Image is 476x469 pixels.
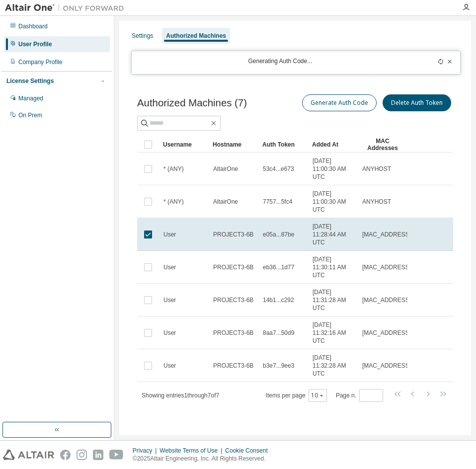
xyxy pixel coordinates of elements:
div: Auth Token [262,137,304,153]
span: [DATE] 11:32:16 AM UTC [313,321,353,345]
span: PROJECT3-6B [213,362,253,370]
span: User [163,296,176,304]
span: [MAC_ADDRESS] [362,231,411,238]
span: [MAC_ADDRESS] [362,362,411,370]
button: Generate Auth Code [302,94,377,111]
div: Privacy [133,447,159,455]
div: User Profile [18,40,52,48]
div: Cookie Consent [225,447,273,455]
span: [DATE] 11:28:44 AM UTC [313,223,353,246]
img: youtube.svg [109,450,124,460]
span: ANYHOST [362,165,391,173]
img: altair_logo.svg [3,450,54,460]
div: Username [163,137,205,153]
span: [DATE] 11:31:28 AM UTC [313,288,353,312]
img: linkedin.svg [93,450,103,460]
span: [DATE] 11:00:30 AM UTC [313,157,353,181]
img: Altair One [5,3,129,13]
span: 7757...5fc4 [263,198,292,206]
img: instagram.svg [77,450,87,460]
p: © 2025 Altair Engineering, Inc. All Rights Reserved. [133,455,274,463]
span: Page n. [336,389,383,402]
div: License Settings [6,77,54,85]
span: 8aa7...50d9 [263,329,294,337]
span: User [163,263,176,271]
span: Authorized Machines (7) [137,97,247,109]
div: MAC Addresses [362,137,403,153]
span: [DATE] 11:30:11 AM UTC [313,255,353,279]
div: Authorized Machines [166,32,226,40]
span: AltairOne [213,165,238,173]
div: Settings [132,32,153,40]
span: ANYHOST [362,198,391,206]
span: eb36...1d77 [263,263,294,271]
div: On Prem [18,111,42,119]
span: b3e7...9ee3 [263,362,294,370]
div: Website Terms of Use [159,447,225,455]
div: Hostname [213,137,254,153]
span: [DATE] 11:00:30 AM UTC [313,190,353,214]
span: Items per page [266,389,327,402]
span: PROJECT3-6B [213,329,253,337]
span: [MAC_ADDRESS] [362,263,411,271]
span: AltairOne [213,198,238,206]
span: User [163,231,176,238]
div: Company Profile [18,58,63,66]
span: e05a...87be [263,231,294,238]
div: Managed [18,94,43,102]
button: 10 [311,391,324,399]
span: [MAC_ADDRESS] [362,296,411,304]
span: [DATE] 11:32:28 AM UTC [313,354,353,378]
span: User [163,362,176,370]
span: [MAC_ADDRESS] [362,329,411,337]
button: Delete Auth Token [383,94,451,111]
span: 14b1...c292 [263,296,294,304]
span: PROJECT3-6B [213,231,253,238]
span: * (ANY) [163,198,184,206]
span: User [163,329,176,337]
span: 53c4...e673 [263,165,294,173]
span: PROJECT3-6B [213,263,253,271]
div: Generating Auth Code... [138,57,423,68]
span: Showing entries 1 through 7 of 7 [142,392,219,399]
span: PROJECT3-6B [213,296,253,304]
span: * (ANY) [163,165,184,173]
div: Dashboard [18,22,48,30]
div: Added At [312,137,354,153]
img: facebook.svg [60,450,71,460]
